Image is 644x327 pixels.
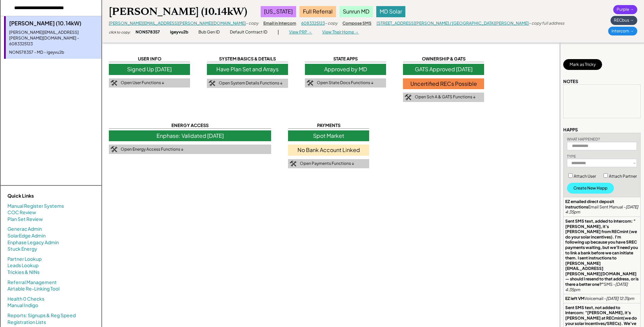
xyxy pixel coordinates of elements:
[7,256,42,262] a: Partner Lookup
[290,161,296,167] img: tool-icon.png
[565,199,639,215] div: Email Sent Manual -
[565,296,634,301] div: Voicemail -
[288,122,369,129] div: PAYMENTS
[322,29,359,35] div: View Their Home →
[403,56,484,62] div: OWNERSHIP & GATS
[7,209,36,216] a: COC Review
[529,21,564,26] div: - copy full address
[278,29,279,35] div: |
[7,285,59,292] a: Airtable Re-Linking Tool
[609,174,637,179] label: Attach Partner
[565,219,639,292] div: SMS -
[109,56,190,62] div: USER INFO
[7,279,57,286] a: Referral Management
[567,154,576,159] div: TYPE
[207,56,288,62] div: SYSTEM BASICS & DETAILS
[405,94,411,100] img: tool-icon.png
[170,29,188,35] div: igeyvu2b
[121,80,164,86] div: Open User Functions ↓
[289,29,312,35] div: View PRP →
[305,56,386,62] div: STATE APPS
[339,6,373,17] div: Sunrun MD
[415,94,476,100] div: Open Sch A & GATS Functions ↓
[317,80,374,86] div: Open State Docs Functions ↓
[9,50,98,55] div: NON578357 - MD - igeyvu2b
[403,64,484,75] div: GATS Approved [DATE]
[567,183,614,194] button: Create New Happ
[261,6,296,17] div: [US_STATE]
[121,147,184,152] div: Open Energy Access Functions ↓
[7,269,40,276] a: Trickies & NINs
[230,29,267,35] div: Default Contract ID
[7,193,75,199] div: Quick Links
[563,127,578,133] div: HAPPS
[565,204,639,215] em: [DATE] 4:35pm
[307,80,313,86] img: tool-icon.png
[111,80,117,86] img: tool-icon.png
[300,161,354,167] div: Open Payments Functions ↓
[7,216,43,223] a: Plan Set Review
[563,78,578,84] div: NOTES
[305,64,386,75] div: Approved by MD
[198,29,220,35] div: Bub Gen ID
[403,78,484,89] div: Uncertified RECs Possible
[565,296,585,301] strong: EZ left VM
[7,312,76,319] a: Reports: Signups & Reg Speed
[565,199,615,209] strong: EZ emailed direct deposit instructions
[109,64,190,75] div: Signed Up [DATE]
[7,262,39,269] a: Leads Lookup
[608,27,637,36] div: Intercom →
[109,30,130,34] div: click to copy:
[563,59,602,70] button: Mark as Tricky
[109,122,271,129] div: ENERGY ACCESS
[7,232,46,239] a: SolarEdge Admin
[219,80,283,86] div: Open System Details Functions ↓
[7,203,64,209] a: Manual Register Systems
[7,296,44,302] a: Health 0 Checks
[377,21,529,26] a: [STREET_ADDRESS][PERSON_NAME] / [GEOGRAPHIC_DATA][PERSON_NAME]
[109,130,271,141] div: Enphase: Validated [DATE]
[342,21,372,26] div: Compose SMS
[613,5,637,14] div: Purple →
[301,21,325,26] a: 6083325123
[209,80,215,86] img: tool-icon.png
[325,21,337,26] div: - copy
[7,319,46,326] a: Registration Lists
[7,246,37,252] a: Stuck Energy
[263,21,296,26] div: Email in Intercom
[288,130,369,141] div: Spot Market
[7,226,42,232] a: Generac Admin
[246,21,258,26] div: - copy
[565,219,639,287] strong: Sent SMS text, added to Intercom: "[PERSON_NAME], it's [PERSON_NAME] from RECmint (we do your sol...
[7,302,38,309] a: Manual Indigo
[9,30,98,47] div: [PERSON_NAME][EMAIL_ADDRESS][PERSON_NAME][DOMAIN_NAME] - 6083325123
[9,20,98,27] div: [PERSON_NAME] (10.14kW)
[611,16,637,25] div: RECbus →
[111,146,117,152] img: tool-icon.png
[109,5,247,18] div: [PERSON_NAME] (10.14kW)
[136,29,160,35] div: NON578357
[606,296,634,301] em: [DATE] 12:31pm
[288,145,369,155] div: No Bank Account Linked
[109,21,246,26] a: [PERSON_NAME][EMAIL_ADDRESS][PERSON_NAME][DOMAIN_NAME]
[7,239,59,246] a: Enphase Legacy Admin
[574,174,596,179] label: Attach User
[565,282,628,292] em: [DATE] 4:35pm
[207,64,288,75] div: Have Plan Set and Arrays
[300,6,336,17] div: Full Referral
[567,136,600,142] div: WHAT HAPPENED?
[376,6,405,17] div: MD Solar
